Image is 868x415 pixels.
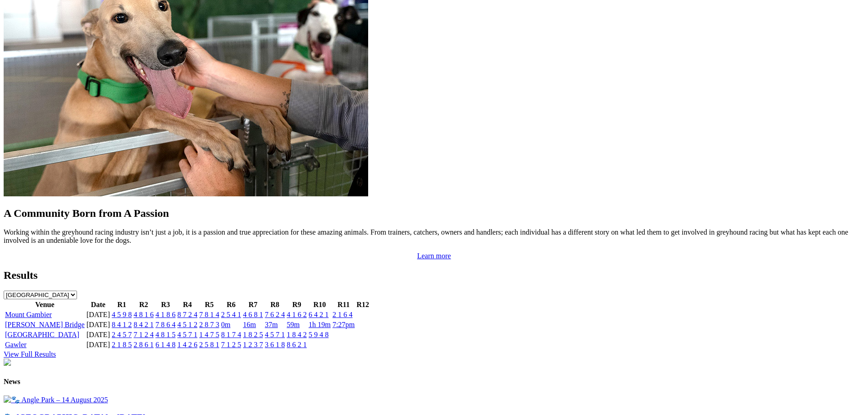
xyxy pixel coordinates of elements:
a: 5 9 4 8 [308,331,329,338]
a: 8 4 2 1 [134,321,154,328]
a: 2 5 4 1 [221,311,241,318]
a: [PERSON_NAME] Bridge [5,321,85,328]
th: R6 [221,300,241,309]
a: 7 8 1 4 [199,311,219,318]
th: R9 [286,300,307,309]
a: 2 8 6 1 [134,341,154,348]
a: 8 4 1 2 [112,321,132,328]
th: Venue [5,300,85,309]
a: [GEOGRAPHIC_DATA] [5,331,79,338]
a: 37m [265,321,277,328]
a: 7 1 2 4 [134,331,154,338]
a: 8 1 7 4 [221,331,241,338]
a: 7 1 2 5 [221,341,241,348]
a: 59m [287,321,299,328]
th: R2 [133,300,154,309]
a: 8 7 2 4 [177,311,197,318]
a: 4 1 8 6 [155,311,175,318]
a: 1 4 2 6 [177,341,197,348]
a: 6 4 2 1 [308,311,329,318]
a: 2 5 8 1 [199,341,219,348]
a: 16m [243,321,256,328]
a: Mount Gambier [5,311,52,318]
a: 3 6 1 8 [265,341,285,348]
a: 2 4 5 7 [112,331,132,338]
th: R11 [332,300,355,309]
td: [DATE] [86,330,111,339]
a: Learn more [417,252,451,260]
th: R10 [308,300,331,309]
a: Gawler [5,341,26,348]
td: [DATE] [86,340,111,349]
th: Date [86,300,111,309]
a: 2 1 8 5 [112,341,132,348]
a: 1h 19m [308,321,330,328]
a: 1 2 3 7 [243,341,263,348]
a: 6 1 4 8 [155,341,175,348]
th: R8 [264,300,285,309]
td: [DATE] [86,320,111,329]
p: Working within the greyhound racing industry isn’t just a job, it is a passion and true appreciat... [4,228,864,245]
th: R12 [356,300,370,309]
th: R4 [177,300,198,309]
th: R5 [199,300,220,309]
h4: News [4,378,864,386]
a: 4 1 6 2 [287,311,307,318]
a: 4 5 1 2 [177,321,197,328]
img: chasers_homepage.jpg [4,359,11,366]
a: 4 5 9 8 [112,311,132,318]
h2: A Community Born from A Passion [4,207,864,220]
a: 2 1 6 4 [333,311,353,318]
th: R7 [242,300,263,309]
th: R1 [111,300,132,309]
a: 1 8 4 2 [287,331,307,338]
img: 🐾 Angle Park – 14 August 2025 [4,395,108,404]
a: 7:27pm [333,321,355,328]
a: 1 4 7 5 [199,331,219,338]
a: 4 8 1 6 [134,311,154,318]
a: 4 5 7 1 [265,331,285,338]
a: 4 8 1 5 [155,331,175,338]
a: View Full Results [4,350,56,358]
a: 4 6 8 1 [243,311,263,318]
a: 4 5 7 1 [177,331,197,338]
h2: Results [4,269,864,282]
a: 7 8 6 4 [155,321,175,328]
a: 1 8 2 5 [243,331,263,338]
th: R3 [155,300,176,309]
a: 8 6 2 1 [287,341,307,348]
td: [DATE] [86,310,111,319]
a: 7 6 2 4 [265,311,285,318]
a: 0m [221,321,230,328]
a: 2 8 7 3 [199,321,219,328]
